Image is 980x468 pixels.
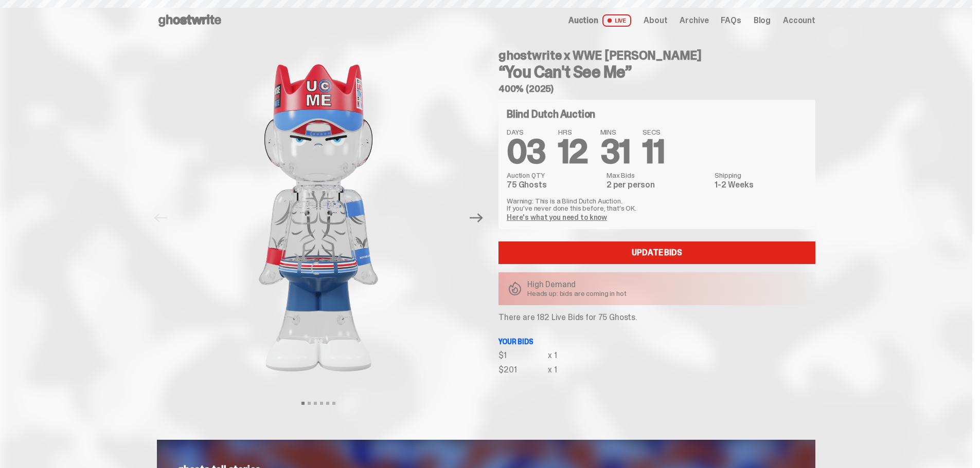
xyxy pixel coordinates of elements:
[558,130,588,173] span: 12
[558,128,588,136] span: HRS
[568,16,598,25] span: Auction
[301,402,305,405] button: View slide 1
[602,14,632,27] span: LIVE
[498,241,815,264] a: Update Bids
[498,84,815,93] h5: 400% (2025)
[754,16,771,25] a: Blog
[715,181,807,189] dd: 1-2 Weeks
[314,402,317,405] button: View slide 3
[507,213,607,222] a: Here's what you need to know
[783,16,815,25] a: Account
[498,366,548,374] div: $201
[527,290,627,297] p: Heads up: bids are coming in hot
[507,181,600,189] dd: 75 Ghosts
[326,402,329,405] button: View slide 5
[600,128,631,136] span: MINS
[644,16,667,25] a: About
[527,280,627,289] p: High Demand
[498,351,548,360] div: $1
[721,16,741,25] a: FAQs
[548,366,557,374] div: x 1
[498,338,815,345] p: Your bids
[308,402,311,405] button: View slide 2
[643,128,665,136] span: SECS
[507,172,600,179] dt: Auction QTY
[177,41,460,395] img: John_Cena_Hero_1.png
[643,130,665,173] span: 11
[507,197,807,212] p: Warning: This is a Blind Dutch Auction. If you’ve never done this before, that’s OK.
[680,16,708,25] a: Archive
[498,64,815,80] h3: “You Can't See Me”
[320,402,323,405] button: View slide 4
[548,351,557,360] div: x 1
[607,172,708,179] dt: Max Bids
[607,181,708,189] dd: 2 per person
[465,207,488,229] button: Next
[600,130,631,173] span: 31
[498,313,815,322] p: There are 182 Live Bids for 75 Ghosts.
[507,130,546,173] span: 03
[507,109,595,119] h4: Blind Dutch Auction
[507,128,546,136] span: DAYS
[568,14,631,27] a: Auction LIVE
[332,402,335,405] button: View slide 6
[498,49,815,62] h4: ghostwrite x WWE [PERSON_NAME]
[715,172,807,179] dt: Shipping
